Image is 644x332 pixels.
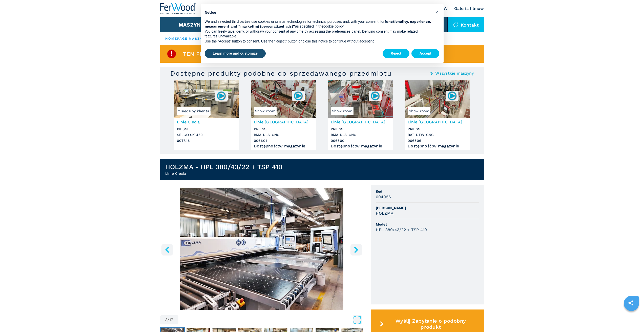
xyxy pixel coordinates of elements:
span: Kod [376,189,479,194]
h3: 004956 [376,194,391,200]
h3: PRIESS BMA DLS-CNC 006601 [254,126,314,144]
a: HOMEPAGE [165,37,188,40]
img: Linie Cięcia HOLZMA HPL 380/43/22 + TSP 410 [160,188,363,310]
span: / [168,318,169,322]
iframe: Chat [622,309,640,328]
h3: Dostępne produkty podobne do sprzedawanego przedmiotu [170,69,392,77]
h1: HOLZMA - HPL 380/43/22 + TSP 410 [165,163,283,171]
span: z siedziby klienta [177,107,211,115]
a: maszyny [189,37,208,40]
img: Linie Wiercenia PRIESS BAT-DTW-CNC [405,80,470,118]
span: Show room [331,107,354,115]
h3: HOLZMA [376,210,394,216]
button: left-button [161,244,173,255]
img: 007816 [216,91,226,101]
button: Accept [411,49,440,58]
h2: Notice [205,10,431,15]
span: 3 [165,318,168,322]
a: Galeria filmów [454,6,484,11]
img: Linie Wiercenia PRIESS BMA DLS-CNC [328,80,393,118]
img: Ferwood [160,3,197,14]
img: 006506 [447,91,457,101]
div: Dostępność : w magazynie [408,145,467,147]
div: Dostępność : w magazynie [254,145,314,147]
span: Wyślij Zapytanie o podobny produkt [386,318,475,330]
button: Maszyny [179,22,204,28]
p: Use the “Accept” button to consent. Use the “Reject” button or close this notice to continue with... [205,39,431,44]
img: 006500 [370,91,380,101]
img: Linie Wiercenia PRIESS BMA DLS-CNC [251,80,316,118]
span: × [435,9,438,15]
span: Ten przedmiot jest już sprzedany [183,51,293,57]
a: Linie Wiercenia PRIESS BMA DLS-CNCShow room006500Linie [GEOGRAPHIC_DATA]PRIESSBMA DLS-CNC006500Do... [328,80,393,150]
a: Linie Wiercenia PRIESS BMA DLS-CNCShow room006601Linie [GEOGRAPHIC_DATA]PRIESSBMA DLS-CNC006601Do... [251,80,316,150]
img: 006601 [293,91,303,101]
p: We and selected third parties use cookies or similar technologies for technical purposes and, wit... [205,19,431,29]
strong: functionality, experience, measurement and “marketing (personalized ads)” [205,19,431,29]
a: Wszystkie maszyny [435,71,474,75]
div: Kontakt [448,17,484,32]
h3: Linie Cięcia [177,119,237,125]
span: | [188,37,189,40]
span: Show room [254,107,277,115]
span: 17 [169,318,173,322]
a: Linie Wiercenia PRIESS BAT-DTW-CNCShow room006506Linie [GEOGRAPHIC_DATA]PRIESSBAT-DTW-CNC006506Do... [405,80,470,150]
span: Show room [408,107,430,115]
div: Go to Slide 3 [160,188,363,310]
span: Model [376,222,479,227]
button: right-button [350,244,362,255]
h3: Linie [GEOGRAPHIC_DATA] [254,119,314,125]
div: Dostępność : w magazynie [331,145,390,147]
a: sharethis [625,297,637,309]
button: Close this notice [433,8,441,16]
h3: Linie [GEOGRAPHIC_DATA] [408,119,467,125]
h3: BIESSE SELCO SK 450 007816 [177,126,237,144]
h3: Linie [GEOGRAPHIC_DATA] [331,119,390,125]
h3: PRIESS BMA DLS-CNC 006500 [331,126,390,144]
span: [PERSON_NAME] [376,205,479,210]
img: SoldProduct [167,49,177,59]
img: Linie Cięcia BIESSE SELCO SK 450 [174,80,239,118]
h2: Linie Cięcia [165,171,283,176]
p: You can freely give, deny, or withdraw your consent at any time by accessing the preferences pane... [205,29,431,39]
h3: PRIESS BAT-DTW-CNC 006506 [408,126,467,144]
a: Linie Cięcia BIESSE SELCO SK 450z siedziby klienta007816Linie CięciaBIESSESELCO SK 450007816 [174,80,239,150]
button: Learn more and customize [205,49,266,58]
button: Reject [383,49,409,58]
button: Open Fullscreen [180,315,362,324]
img: Kontakt [453,22,458,27]
h3: HPL 380/43/22 + TSP 410 [376,227,427,233]
a: cookie policy [323,24,343,28]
